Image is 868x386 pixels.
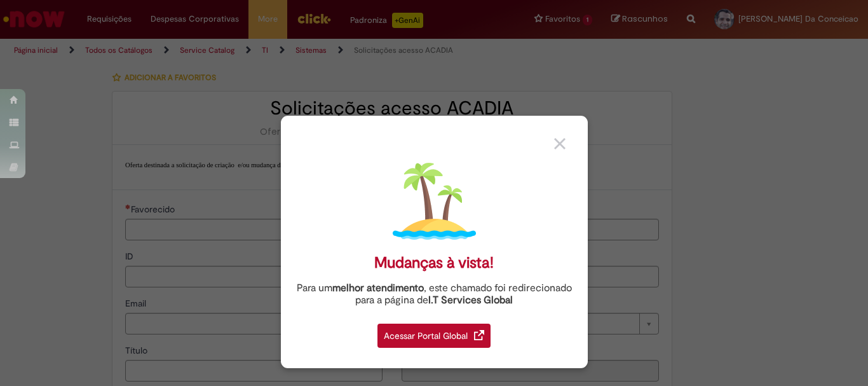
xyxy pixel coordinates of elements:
div: Para um , este chamado foi redirecionado para a página de [290,282,578,307]
div: Acessar Portal Global [377,324,491,348]
img: island.png [393,160,476,243]
img: redirect_link.png [474,330,484,340]
img: close_button_grey.png [554,138,566,149]
div: Mudanças à vista! [374,254,494,272]
a: I.T Services Global [428,287,513,307]
strong: melhor atendimento [332,282,424,294]
a: Acessar Portal Global [377,317,491,348]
